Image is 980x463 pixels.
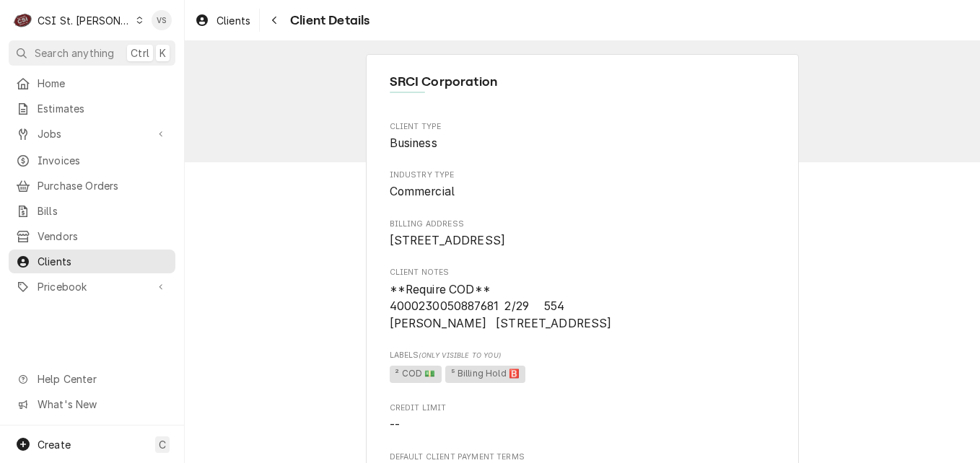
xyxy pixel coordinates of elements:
div: Client Type [390,121,776,152]
span: Commercial [390,185,455,198]
div: [object Object] [390,350,776,385]
a: Clients [189,9,256,32]
span: Client Details [286,11,369,30]
button: Navigate back [263,9,286,32]
span: Vendors [38,229,168,244]
span: (Only Visible to You) [419,351,500,359]
span: Bills [38,203,168,219]
span: Search anything [35,45,114,61]
span: [STREET_ADDRESS] [390,234,506,247]
div: CSI St. Louis's Avatar [13,10,33,30]
a: Clients [9,250,175,273]
span: Client Type [390,121,776,133]
a: Bills [9,199,175,223]
span: Client Notes [390,267,776,278]
span: Clients [38,254,168,269]
a: Purchase Orders [9,174,175,198]
span: Credit Limit [390,417,776,434]
a: Vendors [9,224,175,248]
div: C [13,10,33,30]
span: Credit Limit [390,402,776,414]
span: Labels [390,350,776,361]
a: Go to What's New [9,392,175,416]
div: Vicky Stuesse's Avatar [152,10,172,30]
span: Ctrl [131,45,149,61]
div: Client Notes [390,267,776,332]
span: Client Notes [390,281,776,332]
span: ⁵ Billing Hold 🅱️ [445,366,525,383]
a: Go to Help Center [9,367,175,391]
div: Credit Limit [390,402,776,433]
span: Billing Address [390,219,776,230]
span: Invoices [38,153,168,168]
span: Help Center [38,371,167,387]
div: Billing Address [390,219,776,250]
div: CSI St. [PERSON_NAME] [38,13,131,28]
span: Home [38,76,168,91]
span: Industry Type [390,183,776,200]
span: Create [38,438,71,451]
span: C [159,437,166,452]
span: Business [390,136,437,150]
span: ² COD 💵 [390,366,442,383]
span: Name [390,72,776,92]
span: Billing Address [390,232,776,250]
span: -- [390,418,400,432]
span: What's New [38,397,167,412]
span: Clients [216,13,250,28]
span: Purchase Orders [38,178,168,193]
a: Go to Pricebook [9,275,175,299]
a: Estimates [9,97,175,120]
span: Client Type [390,135,776,152]
span: Industry Type [390,169,776,181]
span: **Require COD** 4000230050887681 2/29 554 [PERSON_NAME] [STREET_ADDRESS] [390,283,612,330]
span: Default Client Payment Terms [390,451,776,463]
span: K [159,45,166,61]
div: Industry Type [390,169,776,200]
button: Search anythingCtrlK [9,40,175,66]
span: Estimates [38,101,168,116]
a: Home [9,71,175,95]
a: Invoices [9,149,175,172]
div: VS [152,10,172,30]
span: [object Object] [390,363,776,385]
span: Jobs [38,126,146,141]
div: Client Information [390,72,776,103]
span: Pricebook [38,279,146,294]
a: Go to Jobs [9,122,175,146]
